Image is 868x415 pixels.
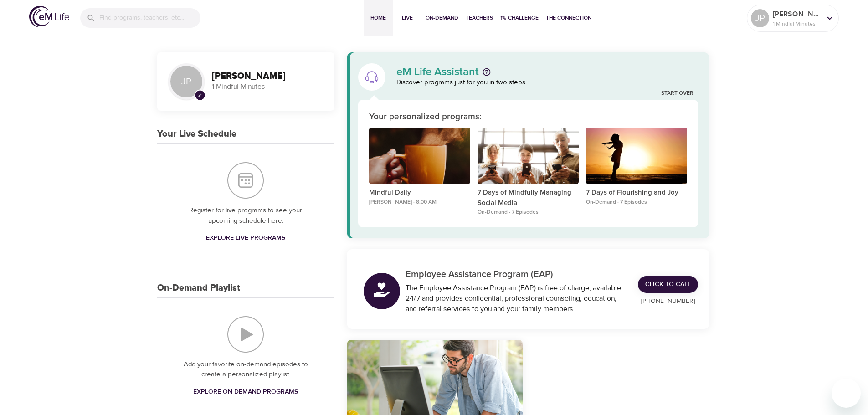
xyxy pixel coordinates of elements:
[586,128,687,188] button: 7 Days of Flourishing and Joy
[586,188,687,198] p: 7 Days of Flourishing and Joy
[369,111,482,124] p: Your personalized programs:
[406,283,627,314] div: The Employee Assistance Program (EAP) is free of charge, available 24/7 and provides confidential...
[369,128,470,188] button: Mindful Daily
[478,128,579,188] button: 7 Days of Mindfully Managing Social Media
[202,230,289,246] a: Explore Live Programs
[466,13,493,23] span: Teachers
[832,379,861,408] iframe: Button to launch messaging window
[369,198,470,206] p: [PERSON_NAME] · 8:00 AM
[426,13,458,23] span: On-Demand
[638,297,698,306] p: [PHONE_NUMBER]
[206,232,285,244] span: Explore Live Programs
[406,267,627,281] p: Employee Assistance Program (EAP)
[190,384,302,400] a: Explore On-Demand Programs
[193,386,298,398] span: Explore On-Demand Programs
[175,359,316,380] p: Add your favorite on-demand episodes to create a personalized playlist.
[645,279,691,290] span: Click to Call
[396,67,479,77] p: eM Life Assistant
[227,316,264,353] img: On-Demand Playlist
[175,205,316,226] p: Register for live programs to see your upcoming schedule here.
[29,6,69,27] img: logo
[157,129,236,139] h3: Your Live Schedule
[227,162,264,199] img: Your Live Schedule
[661,90,693,97] a: Start Over
[369,188,470,198] p: Mindful Daily
[367,13,389,23] span: Home
[212,82,324,92] p: 1 Mindful Minutes
[638,276,698,293] a: Click to Call
[212,71,324,82] h3: [PERSON_NAME]
[478,208,579,216] p: On-Demand · 7 Episodes
[751,9,769,27] div: JP
[546,13,591,23] span: The Connection
[586,198,687,206] p: On-Demand · 7 Episodes
[365,70,379,84] img: eM Life Assistant
[157,283,240,293] h3: On-Demand Playlist
[773,20,821,28] p: 1 Mindful Minutes
[478,188,579,208] p: 7 Days of Mindfully Managing Social Media
[99,8,200,28] input: Find programs, teachers, etc...
[773,9,821,20] p: [PERSON_NAME]
[396,77,699,88] p: Discover programs just for you in two steps
[396,13,418,23] span: Live
[168,63,205,100] div: JP
[500,13,539,23] span: 1% Challenge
